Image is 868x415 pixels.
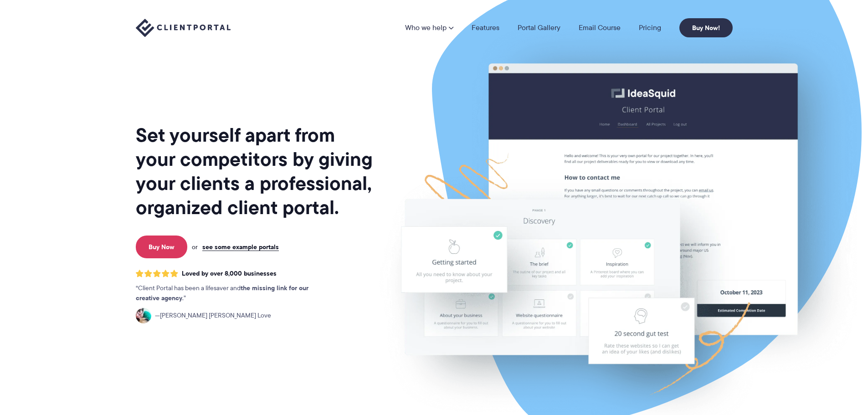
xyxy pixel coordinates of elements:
span: Loved by over 8,000 businesses [182,270,277,277]
a: Pricing [639,24,661,31]
a: see some example portals [202,243,279,251]
strong: the missing link for our creative agency [136,283,308,303]
a: Buy Now! [679,18,733,37]
a: Email Course [579,24,621,31]
span: or [192,243,198,251]
a: Buy Now [136,236,187,258]
a: Portal Gallery [518,24,560,31]
a: Features [472,24,499,31]
span: [PERSON_NAME] [PERSON_NAME] Love [155,311,271,321]
a: Who we help [405,24,453,31]
p: Client Portal has been a lifesaver and . [136,283,327,303]
h1: Set yourself apart from your competitors by giving your clients a professional, organized client ... [136,123,375,220]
